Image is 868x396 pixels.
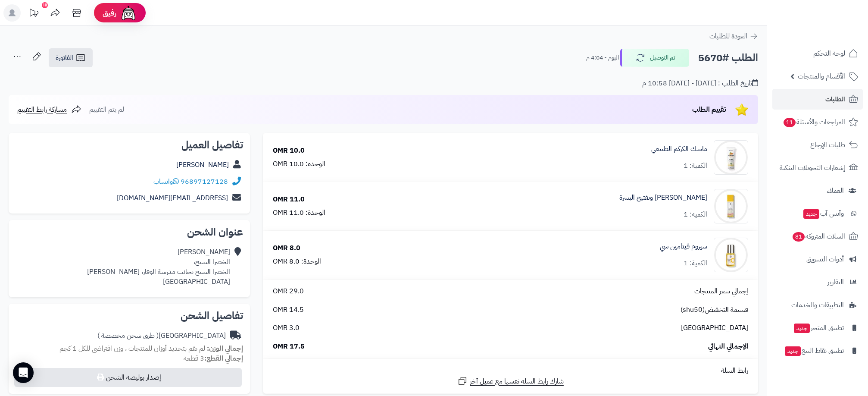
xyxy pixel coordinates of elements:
button: تم التوصيل [620,49,689,67]
a: سيروم فيتامين سي [660,242,707,251]
span: الفاتورة [56,53,73,63]
div: الوحدة: 8.0 OMR [273,257,321,267]
span: مشاركة رابط التقييم [17,104,67,115]
a: العملاء [772,180,863,201]
span: -14.5 OMR [273,305,306,315]
span: 3.0 OMR [273,323,300,333]
span: التطبيقات والخدمات [791,299,844,311]
span: 17.5 OMR [273,342,305,352]
span: وآتس آب [802,207,844,220]
div: الكمية: 1 [684,210,707,220]
a: الفاتورة [49,48,93,67]
span: لم يتم التقييم [89,104,124,115]
span: العودة للطلبات [709,31,747,41]
a: تحديثات المنصة [23,4,44,24]
img: 1739574504-cm5o8pp4n00dt01n36yw7bumt_tu_w-90x90.jpg [714,140,748,175]
a: المراجعات والأسئلة11 [772,112,863,132]
span: لوحة التحكم [813,47,845,60]
a: [PERSON_NAME] [176,160,229,170]
span: الأقسام والمنتجات [798,70,845,82]
a: تطبيق المتجرجديد [772,317,863,338]
a: التطبيقات والخدمات [772,295,863,315]
strong: إجمالي القطع: [204,353,243,364]
a: أدوات التسويق [772,249,863,270]
img: logo-2.png [809,23,860,41]
h2: الطلب #5670 [698,49,758,67]
div: الكمية: 1 [684,258,707,268]
a: طلبات الإرجاع [772,135,863,155]
span: تطبيق نقاط البيع [784,345,844,357]
span: جديد [794,324,810,333]
a: التقارير [772,272,863,292]
div: [PERSON_NAME] الخصرا السيح، الخصرا السيح بجانب مدرسة الوقار، [PERSON_NAME] [GEOGRAPHIC_DATA] [87,247,230,286]
button: إصدار بوليصة الشحن [14,368,242,387]
a: تطبيق نقاط البيعجديد [772,340,863,361]
h2: تفاصيل العميل [16,140,243,150]
span: الطلبات [825,93,845,105]
span: قسيمة التخفيض(shu50) [681,305,748,315]
div: الوحدة: 10.0 OMR [273,159,325,169]
span: 11 [784,118,796,127]
div: تاريخ الطلب : [DATE] - [DATE] 10:58 م [642,79,758,88]
span: جديد [785,346,801,356]
a: [PERSON_NAME] وتفتيح البشرة [619,193,707,203]
span: ( طرق شحن مخصصة ) [97,330,159,341]
img: 1739578197-cm52dour10ngp01kla76j4svp_WHITENING_HYDRATE-01-90x90.jpg [714,189,748,223]
span: تطبيق المتجر [793,322,844,334]
div: رابط السلة [266,366,755,376]
div: 8.0 OMR [273,243,300,253]
a: العودة للطلبات [709,31,758,41]
img: ai-face.png [120,4,137,22]
a: مشاركة رابط التقييم [17,104,81,115]
span: السلات المتروكة [792,230,845,242]
a: وآتس آبجديد [772,203,863,224]
span: شارك رابط السلة نفسها مع عميل آخر [470,377,564,387]
div: Open Intercom Messenger [13,362,34,383]
span: إجمالي سعر المنتجات [694,286,748,296]
div: 10.0 OMR [273,146,305,156]
span: جديد [803,209,819,219]
div: 10 [42,2,48,8]
a: السلات المتروكة81 [772,226,863,247]
a: ماسك الكركم الطبيعي [651,144,707,154]
small: اليوم - 4:04 م [586,53,619,62]
div: الكمية: 1 [684,161,707,171]
span: 81 [793,232,805,242]
span: المراجعات والأسئلة [783,116,845,128]
div: [GEOGRAPHIC_DATA] [97,331,226,341]
h2: تفاصيل الشحن [16,311,243,321]
div: 11.0 OMR [273,195,305,204]
h2: عنوان الشحن [16,227,243,237]
small: 3 قطعة [184,353,243,364]
img: 1739578857-cm516j38p0mpi01kl159h85d2_C_SEURM-09-90x90.jpg [714,238,748,272]
span: تقييم الطلب [692,104,726,115]
a: واتساب [153,176,179,187]
span: [GEOGRAPHIC_DATA] [681,323,748,333]
a: لوحة التحكم [772,43,863,64]
span: أدوات التسويق [806,253,844,265]
a: [EMAIL_ADDRESS][DOMAIN_NAME] [117,193,228,203]
strong: إجمالي الوزن: [207,343,243,354]
a: شارك رابط السلة نفسها مع عميل آخر [457,376,564,387]
span: طلبات الإرجاع [810,139,845,151]
span: إشعارات التحويلات البنكية [780,162,845,174]
span: رفيق [103,8,116,18]
div: الوحدة: 11.0 OMR [273,208,325,218]
a: 96897127128 [181,176,228,187]
a: الطلبات [772,89,863,110]
span: لم تقم بتحديد أوزان للمنتجات ، وزن افتراضي للكل 1 كجم [59,343,205,354]
span: التقارير [827,276,844,288]
span: الإجمالي النهائي [708,342,748,352]
span: العملاء [827,185,844,197]
a: إشعارات التحويلات البنكية [772,157,863,178]
span: 29.0 OMR [273,286,304,296]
